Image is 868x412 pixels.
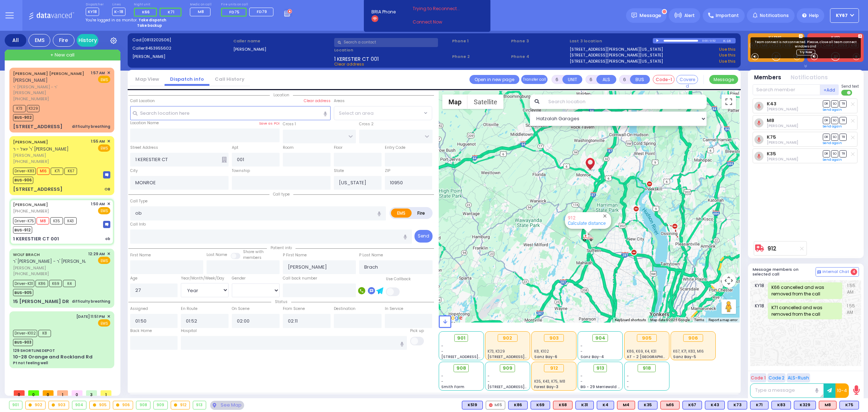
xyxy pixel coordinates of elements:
[750,43,760,48] a: K75
[457,335,465,342] span: 901
[145,45,171,51] span: 8453955602
[130,120,159,126] label: Location Name
[767,134,776,140] a: K75
[64,217,77,224] span: K43
[411,209,431,218] label: Fire
[823,150,830,157] span: DR
[209,76,250,83] a: Call History
[13,146,69,152] span: ר' יואל - ר' [PERSON_NAME]
[29,34,50,47] div: EMS
[767,246,776,251] a: 912
[511,54,567,60] span: Phone 4
[722,299,736,314] button: Drag Pegman onto the map to open Street View
[570,58,663,64] a: [STREET_ADDRESS][PERSON_NAME][US_STATE]
[232,276,246,281] label: Gender
[53,34,75,47] div: Fire
[339,110,374,117] span: Select an area
[13,280,34,287] span: Driver-K31
[441,354,510,360] span: [STREET_ADDRESS][PERSON_NAME]
[222,157,227,163] span: Other building occupants
[98,76,110,83] span: EMS
[748,36,804,41] label: KJ EMS...
[531,401,550,409] div: BLS
[442,94,468,109] button: Show street map
[283,145,294,151] label: Room
[13,177,33,184] span: BUS-906
[597,401,614,409] div: BLS
[637,334,657,342] div: 905
[638,401,658,409] div: BLS
[233,46,332,52] label: [PERSON_NAME]
[13,271,49,277] span: [PHONE_NUMBER]
[413,19,470,25] a: Connect Now
[134,3,184,7] label: Night unit
[13,123,63,130] div: [STREET_ADDRESS]
[823,141,842,145] a: Send again
[72,390,82,396] span: 0
[130,328,152,334] label: Back Home
[259,121,280,126] label: Save as POI
[462,401,483,409] div: BLS
[839,150,847,157] span: TR
[716,12,739,19] span: Important
[847,282,858,299] span: 1:55 AM
[101,390,111,396] span: 1
[13,105,26,112] span: K73
[98,207,110,214] span: EMS
[823,108,842,112] a: Send again
[755,282,768,299] span: KY18
[767,151,776,156] a: K35
[130,198,148,204] label: Call Type
[359,252,383,258] label: P Last Name
[269,192,293,197] span: Call type
[544,94,707,109] input: Search location
[198,9,204,14] span: M8
[107,201,110,207] span: ✕
[13,252,40,257] a: WOLF BRACH
[193,401,206,409] div: 913
[831,134,838,140] span: SO
[391,209,412,218] label: EMS
[9,401,22,409] div: 901
[132,37,231,43] label: Cad:
[488,354,556,360] span: [STREET_ADDRESS][PERSON_NAME]
[107,314,110,320] span: ✕
[130,145,158,151] label: Street Address
[831,117,838,124] span: SO
[767,156,798,162] span: Berish Feldman
[28,390,39,396] span: 0
[283,306,305,312] label: From Scene
[630,75,650,84] button: BUS
[809,12,819,19] span: Help
[105,186,110,192] div: OB
[49,401,69,409] div: 903
[719,58,736,64] a: Use this
[660,401,680,409] div: ALS
[107,138,110,144] span: ✕
[50,217,63,224] span: K35
[676,75,698,84] button: Covered
[508,401,528,409] div: BLS
[796,50,815,55] a: Try Now
[534,349,549,354] span: K8, K102
[98,144,110,152] span: EMS
[816,267,859,277] button: Internal Chat 4
[13,139,48,145] a: [PERSON_NAME]
[13,265,86,271] span: [PERSON_NAME]
[181,328,197,334] label: Hospital
[791,73,828,82] button: Notifications
[132,45,231,51] label: Caller:
[820,84,839,95] button: +Add
[639,12,661,19] span: Message
[130,252,151,258] label: First Name
[441,313,464,323] img: Google
[271,299,291,304] span: Status
[112,8,125,16] span: K-18
[617,401,635,409] div: ALS
[130,106,331,120] input: Search location here
[181,276,229,281] div: Year/Month/Week/Day
[768,282,842,299] div: K66 cancelled and was removed from the call
[136,401,150,409] div: 908
[359,121,374,127] label: Cross 2
[130,222,146,227] label: Call Info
